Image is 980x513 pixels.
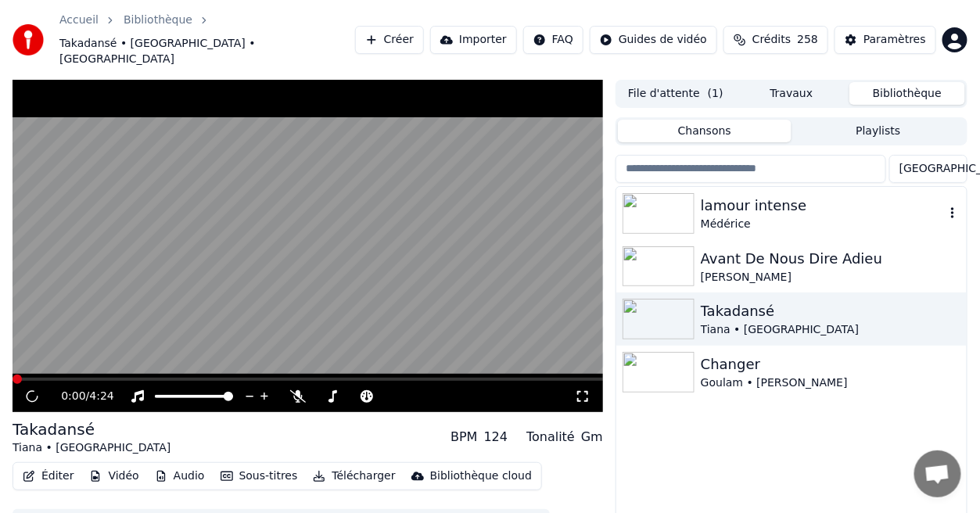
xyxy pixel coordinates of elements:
div: [PERSON_NAME] [701,270,960,285]
div: Médérice [701,217,945,232]
img: youka [13,24,44,56]
span: 4:24 [89,389,113,404]
button: Playlists [792,120,965,142]
span: 258 [797,32,818,48]
button: Importer [430,26,517,54]
button: Chansons [618,120,792,142]
button: Travaux [734,82,849,105]
button: Guides de vidéo [590,26,717,54]
button: Créer [355,26,424,54]
button: File d'attente [618,82,734,105]
button: Vidéo [83,465,145,487]
span: Crédits [752,32,791,48]
div: Takadansé [701,300,960,322]
div: Avant De Nous Dire Adieu [701,248,960,270]
div: Tiana • [GEOGRAPHIC_DATA] [701,322,960,338]
div: Goulam • [PERSON_NAME] [701,375,960,391]
span: 0:00 [61,389,85,404]
div: / [61,389,99,404]
div: Takadansé [13,418,171,440]
button: Bibliothèque [849,82,965,105]
div: Changer [701,353,960,375]
div: Tiana • [GEOGRAPHIC_DATA] [13,440,171,456]
a: Ouvrir le chat [914,450,961,497]
button: Paramètres [835,26,936,54]
nav: breadcrumb [59,13,355,67]
button: Éditer [16,465,80,487]
div: Tonalité [526,428,575,447]
div: Bibliothèque cloud [430,468,532,484]
a: Bibliothèque [124,13,192,28]
button: Crédits258 [723,26,828,54]
span: Takadansé • [GEOGRAPHIC_DATA] • [GEOGRAPHIC_DATA] [59,36,355,67]
button: FAQ [523,26,583,54]
div: BPM [451,428,477,447]
button: Audio [149,465,211,487]
a: Accueil [59,13,99,28]
button: Télécharger [307,465,401,487]
div: lamour intense [701,195,945,217]
div: Paramètres [863,32,926,48]
div: Gm [581,428,603,447]
span: ( 1 ) [708,86,723,102]
button: Sous-titres [214,465,304,487]
div: 124 [484,428,508,447]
